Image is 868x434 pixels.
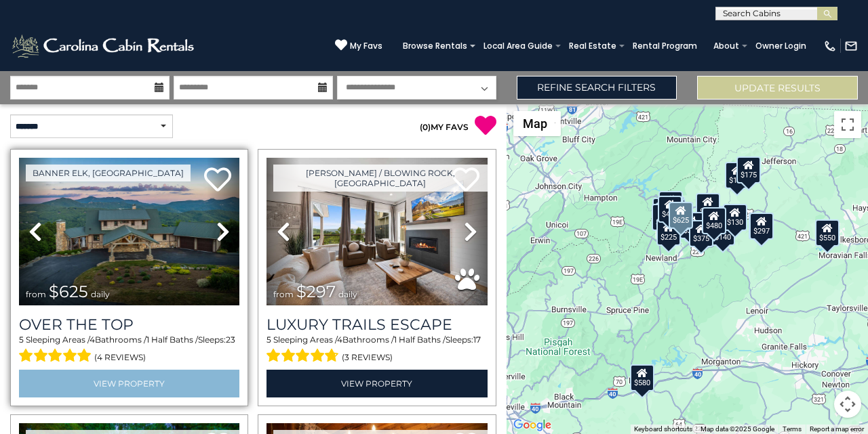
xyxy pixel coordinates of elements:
button: Toggle fullscreen view [834,111,861,138]
img: Google [510,416,555,434]
a: Report a map error [810,425,864,433]
button: Keyboard shortcuts [634,425,692,434]
div: $297 [750,213,774,240]
a: Banner Elk, [GEOGRAPHIC_DATA] [26,165,191,181]
a: My Favs [335,39,382,53]
button: Map camera controls [834,391,861,418]
span: ( ) [420,122,431,132]
button: Update Results [697,76,858,100]
div: $175 [725,162,749,189]
a: Add to favorites [204,166,231,195]
span: $625 [49,282,88,301]
span: daily [338,289,357,299]
span: 23 [226,334,235,345]
a: Over The Top [19,316,239,334]
div: Sleeping Areas / Bathrooms / Sleeps: [19,334,239,366]
div: $175 [736,156,761,183]
span: daily [91,289,110,299]
div: $125 [658,190,683,217]
a: Luxury Trails Escape [267,316,487,334]
img: White-1-2.png [10,32,198,60]
span: 0 [422,122,428,132]
a: About [707,37,746,56]
a: Rental Program [626,37,704,56]
img: thumbnail_167153549.jpeg [19,158,239,305]
button: Change map style [513,111,561,136]
span: 17 [473,334,481,345]
span: 4 [337,334,342,345]
div: $130 [723,204,747,231]
div: $140 [711,218,735,245]
div: $230 [652,203,677,230]
span: 1 Half Baths / [146,334,198,345]
div: $349 [696,193,720,220]
div: $425 [658,195,682,222]
a: Browse Rentals [396,37,474,56]
a: Refine Search Filters [517,76,677,100]
a: Local Area Guide [477,37,559,56]
span: from [26,289,46,299]
img: phone-regular-white.png [823,39,837,53]
span: $297 [296,282,336,301]
div: $580 [631,364,655,391]
a: View Property [267,370,487,397]
span: (4 reviews) [94,349,146,366]
div: $480 [702,207,726,234]
span: Map data ©2025 Google [701,425,774,433]
span: (3 reviews) [342,349,393,366]
span: from [273,289,294,299]
div: Sleeping Areas / Bathrooms / Sleeps: [267,334,487,366]
a: Real Estate [562,37,623,56]
div: $625 [669,202,693,229]
a: Open this area in Google Maps (opens a new window) [510,416,555,434]
a: Terms (opens in new tab) [783,425,802,433]
a: [PERSON_NAME] / Blowing Rock, [GEOGRAPHIC_DATA] [273,165,487,192]
div: $375 [690,219,714,246]
span: 4 [90,334,95,345]
img: mail-regular-white.png [844,39,858,53]
span: 5 [267,334,271,345]
span: Map [523,116,547,131]
img: thumbnail_168695581.jpeg [267,158,487,305]
a: View Property [19,370,239,397]
span: 5 [19,334,24,345]
span: 1 Half Baths / [394,334,446,345]
span: My Favs [350,40,382,52]
div: $225 [657,219,682,246]
a: (0)MY FAVS [420,122,469,132]
div: $550 [815,219,840,246]
a: Owner Login [749,37,813,56]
